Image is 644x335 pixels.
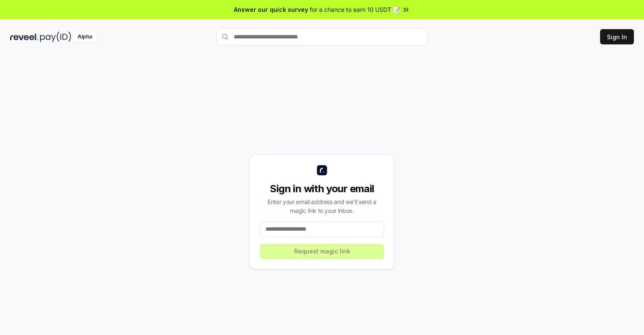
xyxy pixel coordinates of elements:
[260,197,384,215] div: Enter your email address and we’ll send a magic link to your inbox.
[260,182,384,196] div: Sign in with your email
[600,29,634,44] button: Sign In
[317,165,327,175] img: logo_small
[234,5,308,14] span: Answer our quick survey
[40,32,71,42] img: pay_id
[310,5,400,14] span: for a chance to earn 10 USDT 📝
[10,32,38,42] img: reveel_dark
[73,32,97,42] div: Alpha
